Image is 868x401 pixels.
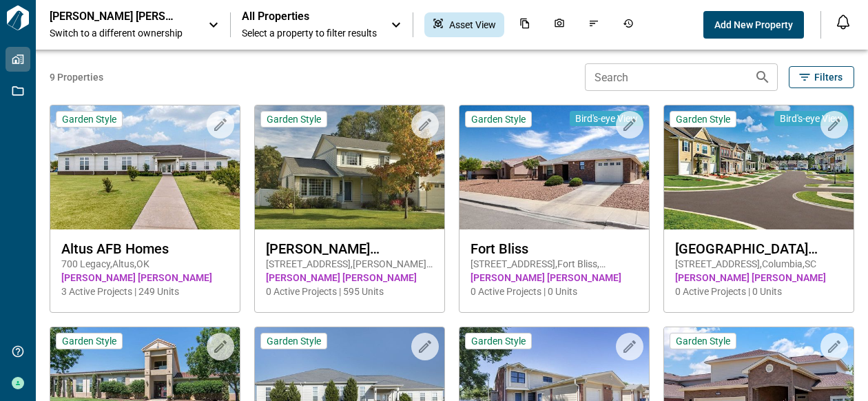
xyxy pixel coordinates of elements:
[267,113,321,125] span: Garden Style
[546,12,573,37] div: Photos
[471,240,638,257] span: Fort Bliss
[675,285,843,298] span: 0 Active Projects | 0 Units
[449,18,496,32] span: Asset View
[255,105,444,229] img: property-asset
[266,257,433,271] span: [STREET_ADDRESS] , [PERSON_NAME][GEOGRAPHIC_DATA] , WA
[580,12,608,37] div: Issues & Info
[266,240,433,257] span: [PERSON_NAME][GEOGRAPHIC_DATA]
[459,105,649,229] img: property-asset
[62,113,116,125] span: Garden Style
[471,257,638,271] span: [STREET_ADDRESS] , Fort Bliss , [GEOGRAPHIC_DATA]
[242,10,377,23] span: All Properties
[471,113,526,125] span: Garden Style
[714,18,793,32] span: Add New Property
[266,285,433,298] span: 0 Active Projects | 595 Units
[675,257,843,271] span: [STREET_ADDRESS] , Columbia , SC
[832,11,854,33] button: Open notification feed
[471,285,638,298] span: 0 Active Projects | 0 Units
[50,26,194,40] span: Switch to a different ownership
[267,335,321,347] span: Garden Style
[789,66,854,88] button: Filters
[61,285,229,298] span: 3 Active Projects | 249 Units
[471,335,526,347] span: Garden Style
[61,240,229,257] span: Altus AFB Homes
[780,112,843,125] span: Bird's-eye View
[61,271,229,285] span: [PERSON_NAME] [PERSON_NAME]
[675,271,843,285] span: [PERSON_NAME] [PERSON_NAME]
[676,113,730,125] span: Garden Style
[266,271,433,285] span: [PERSON_NAME] [PERSON_NAME]
[749,63,776,91] button: Search properties
[703,11,804,39] button: Add New Property
[424,12,504,37] div: Asset View
[675,240,843,257] span: [GEOGRAPHIC_DATA][PERSON_NAME]
[575,112,638,125] span: Bird's-eye View
[50,105,240,229] img: property-asset
[61,257,229,271] span: 700 Legacy , Altus , OK
[664,105,854,229] img: property-asset
[676,335,730,347] span: Garden Style
[50,70,579,84] span: 9 Properties
[814,70,843,84] span: Filters
[242,26,377,40] span: Select a property to filter results
[511,12,539,37] div: Documents
[471,271,638,285] span: [PERSON_NAME] [PERSON_NAME]
[50,10,174,23] p: [PERSON_NAME] [PERSON_NAME]
[62,335,116,347] span: Garden Style
[614,12,642,37] div: Job History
